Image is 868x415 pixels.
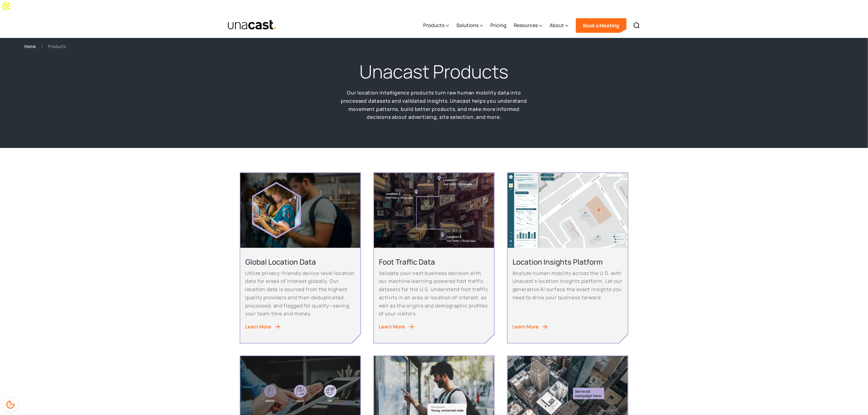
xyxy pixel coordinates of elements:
p: Analyze human mobility across the U.S. with Unacast’s location insights platform. Let our generat... [513,269,623,302]
p: Our location intelligence products turn raw human mobility data into processed datasets and valid... [340,89,528,121]
a: Book a Meeting [576,18,626,33]
img: An image of the unacast UI. Shows a map of a pet supermarket along with relevant data in the side... [508,173,628,248]
img: An aerial view of a city block with foot traffic data and location data information [374,173,494,248]
a: home [228,20,277,30]
div: Solutions [456,22,479,29]
div: Products [423,13,449,38]
h2: Location Insights Platform [513,257,623,266]
p: Validate your next business decision with our machine learning-powered foot traffic datasets for ... [379,269,489,318]
div: Learn More [245,323,271,331]
img: Search icon [633,22,640,29]
h2: Global Location Data [245,257,355,266]
div: Resources [514,13,542,38]
a: Pricing [490,13,506,38]
div: About [550,22,564,29]
a: Learn More [245,323,355,331]
p: Utilize privacy-friendly device-level location data for areas of interest globally. Our location ... [245,269,355,318]
a: Learn More [379,323,489,331]
div: Cookie Preferences [3,397,18,412]
img: Unacast text logo [228,20,277,30]
div: Resources [514,22,538,29]
div: About [550,13,568,38]
div: Products [423,22,444,29]
div: Learn More [379,323,405,331]
h2: Foot Traffic Data [379,257,489,266]
div: Products [48,43,66,50]
div: Solutions [456,13,483,38]
div: Learn More [513,323,539,331]
h1: Unacast Products [360,60,509,84]
a: Learn More [513,323,623,331]
a: Home [24,43,36,50]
